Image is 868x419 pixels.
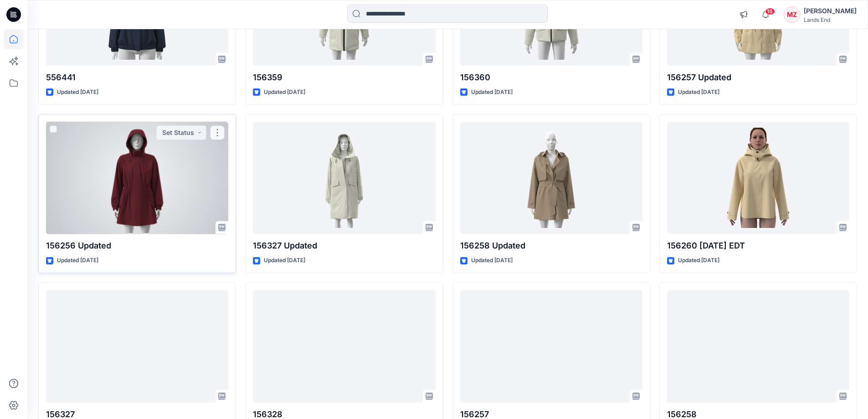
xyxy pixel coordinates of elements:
a: 156327 Updated [253,122,435,234]
a: 156258 [667,290,849,403]
p: Updated [DATE] [678,88,719,97]
p: Updated [DATE] [264,88,305,97]
p: Updated [DATE] [264,256,305,265]
p: Updated [DATE] [678,256,719,265]
p: 156359 [253,71,435,84]
p: Updated [DATE] [471,88,513,97]
div: MZ [784,6,800,23]
p: 156258 Updated [460,239,642,252]
p: 156260 [DATE] EDT [667,239,849,252]
span: 16 [765,8,775,15]
a: 156256 Updated [46,122,228,234]
div: Lands End [804,16,857,23]
p: 556441 [46,71,228,84]
div: [PERSON_NAME] [804,5,857,16]
a: 156257 [460,290,642,403]
a: 156327 [46,290,228,403]
p: 156256 Updated [46,239,228,252]
a: 156258 Updated [460,122,642,234]
p: Updated [DATE] [57,256,98,265]
p: Updated [DATE] [471,256,513,265]
p: Updated [DATE] [57,88,98,97]
p: 156327 Updated [253,239,435,252]
p: 156360 [460,71,642,84]
a: 156260 01 August EDT [667,122,849,234]
p: 156257 Updated [667,71,849,84]
a: 156328 [253,290,435,403]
